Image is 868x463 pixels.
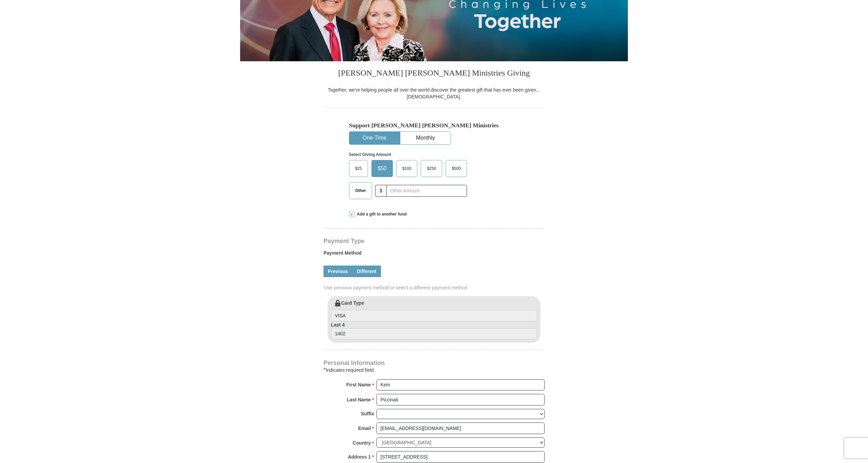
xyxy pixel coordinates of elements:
span: $250 [423,163,439,174]
span: $ [375,185,387,197]
button: Monthly [400,132,451,144]
h5: Support [PERSON_NAME] [PERSON_NAME] Ministries [349,122,519,129]
label: Last 4 [331,321,537,340]
h3: [PERSON_NAME] [PERSON_NAME] Ministries Giving [323,61,545,86]
span: $25 [352,163,365,174]
span: Add a gift to another fund [354,211,407,217]
span: Other [352,186,369,196]
h4: Payment Type [323,238,545,244]
strong: Last Name [347,395,371,404]
label: Payment Method [323,250,545,260]
strong: Suffix [361,409,374,418]
span: Use previous payment method or select a different payment method. [324,284,545,291]
strong: Address 1 [348,452,371,462]
strong: Select Giving Amount [349,152,391,157]
h4: Personal Information [323,360,545,366]
div: Together, we're helping people all over the world discover the greatest gift that has ever been g... [323,86,545,100]
label: Card Type [331,300,537,321]
strong: First Name [346,380,371,389]
button: One-Time [349,132,400,144]
input: Card Type [331,310,537,321]
span: $50 [374,163,390,174]
a: Different [352,266,381,277]
span: $500 [448,163,464,174]
strong: Country [353,438,371,448]
strong: Email [358,424,371,433]
input: Other Amount [386,185,467,197]
input: Last 4 [331,328,537,340]
a: Previous [323,266,352,277]
span: $100 [399,163,415,174]
div: Indicates required field [323,366,545,374]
